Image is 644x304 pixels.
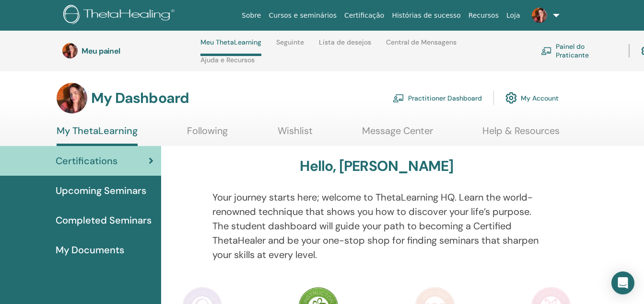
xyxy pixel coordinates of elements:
h3: My Dashboard [91,90,189,107]
span: My Documents [56,243,124,257]
span: Completed Seminars [56,213,152,227]
a: Sobre [238,7,265,24]
span: Certifications [56,154,117,168]
img: chalkboard-teacher.svg [541,47,552,55]
a: Seguinte [276,38,304,54]
a: Certificação [340,7,388,24]
h3: Hello, [PERSON_NAME] [300,158,453,175]
img: default.jpg [532,8,547,23]
font: My Account [521,94,559,102]
a: Histórias de sucesso [388,7,464,24]
img: chalkboard-teacher.svg [393,94,404,102]
a: Practitioner Dashboard [393,87,482,108]
p: Your journey starts here; welcome to ThetaLearning HQ. Learn the world-renowned technique that sh... [212,190,540,262]
a: Recursos [465,7,503,24]
img: logo.png [63,5,178,26]
a: Message Center [362,125,433,144]
div: Abra o Intercom Messenger [611,271,634,294]
a: My Account [505,87,559,108]
img: default.jpg [62,43,78,58]
a: Lista de desejos [319,38,371,54]
h3: Meu painel [82,46,177,56]
a: My ThetaLearning [57,125,138,146]
font: Painel do Praticante [556,42,617,59]
font: Practitioner Dashboard [408,94,482,102]
a: Central de Mensagens [386,38,457,54]
a: Cursos e seminários [265,7,340,24]
a: Painel do Praticante [541,40,617,61]
a: Help & Resources [482,125,560,144]
img: cog.svg [505,90,517,106]
a: Ajuda e Recursos [200,56,255,71]
span: Upcoming Seminars [56,183,146,198]
a: Wishlist [278,125,313,144]
a: Meu ThetaLearning [200,38,261,56]
a: Loja [503,7,524,24]
img: default.jpg [57,83,87,113]
a: Following [187,125,228,144]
